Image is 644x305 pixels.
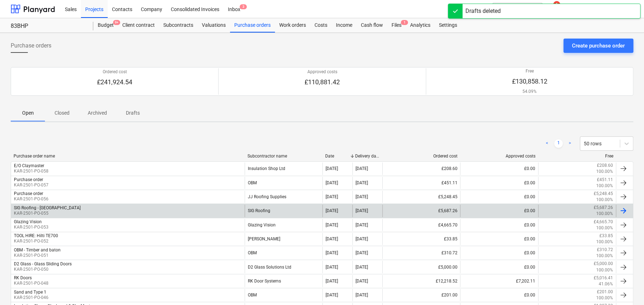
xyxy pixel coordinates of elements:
div: £0.00 [460,233,538,245]
p: £310.72 [597,247,613,253]
div: E/O Claymaster [14,163,44,168]
p: £208.60 [597,162,613,169]
p: 41.06% [599,281,613,287]
p: KAR-2501-PO-053 [14,224,48,230]
p: 100.00% [596,211,613,217]
a: Income [332,18,357,32]
p: £241,924.54 [97,78,132,86]
p: 100.00% [596,295,613,301]
div: £33.85 [382,233,460,245]
div: [DATE] [326,222,338,227]
div: Sand and Type 1 [14,290,46,295]
p: KAR-2501-PO-046 [14,295,48,301]
p: £4,665.70 [594,219,613,225]
div: [DATE] [356,208,368,213]
div: £451.11 [382,177,460,189]
a: Next page [566,139,574,148]
div: [DATE] [326,279,338,284]
iframe: Chat Widget [608,271,644,305]
div: £310.72 [382,247,460,259]
div: Subcontractor name [247,154,320,159]
div: RK Door Systems [245,275,322,287]
div: D2 Glass Solutions Ltd [245,261,322,273]
p: KAR-2501-PO-050 [14,266,72,272]
span: 3 [240,4,247,9]
div: Create purchase order [572,41,625,50]
div: [DATE] [356,180,368,185]
div: [DATE] [356,166,368,171]
div: £5,000.00 [382,261,460,273]
div: [DATE] [356,194,368,199]
p: £451.11 [597,177,613,183]
div: JJ Roofing Supplies [245,191,322,203]
div: £0.00 [460,191,538,203]
div: Ordered cost [385,154,458,159]
p: 100.00% [596,225,613,231]
p: 100.00% [596,169,613,175]
div: [PERSON_NAME] [245,233,322,245]
a: Costs [310,18,332,32]
div: Insulation Shop Ltd [245,162,322,175]
div: £0.00 [460,289,538,301]
div: [DATE] [356,236,368,241]
div: [DATE] [326,236,338,241]
p: £33.85 [599,233,613,239]
div: Glazing Vision [14,219,42,224]
a: Previous page [543,139,551,148]
div: £0.00 [460,205,538,217]
div: £0.00 [460,177,538,189]
div: Files [387,18,406,32]
a: Settings [435,18,461,32]
div: Budget [93,18,118,32]
div: Purchase order name [14,154,242,159]
p: Archived [88,109,107,117]
div: [DATE] [326,292,338,297]
div: [DATE] [326,265,338,270]
a: Cash flow [357,18,387,32]
div: OBM - Timber and baton [14,247,61,252]
div: SIG Roofing [245,205,322,217]
div: 83BHP [11,22,85,30]
div: Valuations [198,18,230,32]
a: Page 1 is your current page [554,139,563,148]
div: Subcontracts [159,18,198,32]
p: KAR-2501-PO-051 [14,252,61,259]
div: SIG Roofing - [GEOGRAPHIC_DATA] [14,205,81,210]
div: [DATE] [326,166,338,171]
p: 100.00% [596,239,613,245]
a: Purchase orders [230,18,275,32]
div: OBM [245,289,322,301]
p: 100.00% [596,267,613,273]
p: KAR-2501-PO-048 [14,280,48,286]
div: Analytics [406,18,435,32]
div: [DATE] [326,208,338,213]
div: Delivery date [355,154,379,159]
p: KAR-2501-PO-055 [14,210,81,216]
div: TOOL HIRE: Hilti TE700 [14,233,58,238]
span: 1 [401,20,408,25]
div: £7,202.11 [460,275,538,287]
div: [DATE] [356,279,368,284]
div: [DATE] [356,222,368,227]
div: [DATE] [356,250,368,255]
p: KAR-2501-PO-052 [14,238,58,244]
div: £0.00 [460,219,538,231]
div: £5,248.45 [382,191,460,203]
div: [DATE] [326,250,338,255]
div: £201.00 [382,289,460,301]
div: [DATE] [356,292,368,297]
div: £208.60 [382,162,460,175]
div: £12,218.52 [382,275,460,287]
p: 100.00% [596,253,613,259]
div: Client contract [118,18,159,32]
div: Purchase order [14,191,43,196]
div: D2 Glass - Glass Sliding Doors [14,261,72,266]
div: OBM [245,247,322,259]
div: £0.00 [460,247,538,259]
button: Create purchase order [563,39,633,53]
